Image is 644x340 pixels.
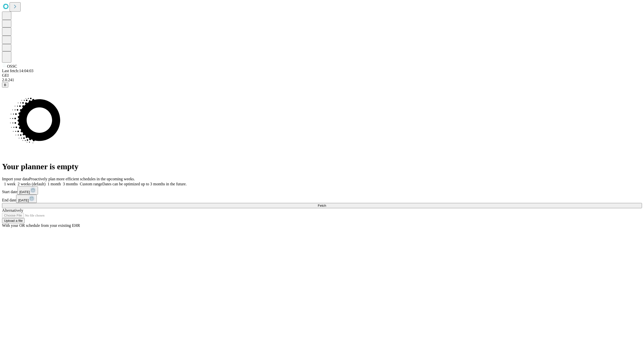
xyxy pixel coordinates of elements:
div: End date [2,195,642,203]
span: OSSC [7,64,17,68]
span: Import your data [2,177,29,181]
button: B [2,82,8,88]
span: 1 month [48,182,61,186]
button: Fetch [2,203,642,208]
span: [DATE] [18,198,29,202]
span: [DATE] [19,190,30,194]
span: 2 weeks (default) [18,182,46,186]
span: With your OR schedule from your existing EHR [2,223,80,228]
div: Start date [2,186,642,195]
span: Alternatively [2,208,23,212]
span: Last fetch: 14:04:03 [2,69,33,73]
span: 3 months [63,182,78,186]
h1: Your planner is empty [2,162,642,171]
div: 2.0.241 [2,78,642,82]
span: Dates can be optimized up to 3 months in the future. [102,182,187,186]
span: 1 week [4,182,16,186]
button: Upload a file [2,218,25,223]
button: [DATE] [17,186,38,195]
span: Fetch [318,204,326,207]
div: GEI [2,73,642,78]
span: B [4,83,6,87]
button: [DATE] [16,195,37,203]
span: Custom range [80,182,102,186]
span: Proactively plan more efficient schedules in the upcoming weeks. [29,177,135,181]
